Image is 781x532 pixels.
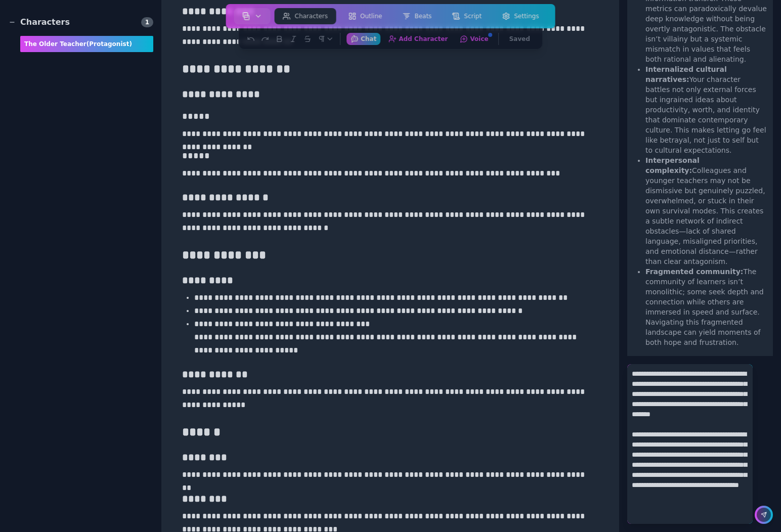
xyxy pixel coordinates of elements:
[141,17,153,27] span: 1
[645,268,743,276] strong: Fragmented community:
[444,8,490,24] button: Script
[86,40,132,48] span: (protagonist)
[384,33,452,45] button: Add Character
[492,6,549,26] a: Settings
[645,155,767,267] li: Colleagues and younger teachers may not be dismissive but genuinely puzzled, overwhelmed, or stuc...
[633,356,767,451] p: Consider whether the teacher’s workshop or artifacts might symbolize not just loss, but a contest...
[505,33,534,45] button: Saved
[275,8,336,24] button: Characters
[442,6,492,26] a: Script
[645,64,767,155] li: Your character battles not only external forces but ingrained ideas about productivity, worth, an...
[346,33,380,45] button: Chat
[338,6,392,26] a: Outline
[242,12,250,20] img: storyboard
[8,16,70,28] div: Characters
[645,267,767,347] li: The community of learners isn’t monolithic; some seek depth and connection while others are immer...
[645,156,700,174] strong: Interpersonal complexity:
[394,8,440,24] button: Beats
[20,36,153,52] div: The Older Teacher
[340,8,390,24] button: Outline
[392,6,442,26] a: Beats
[494,8,547,24] button: Settings
[273,6,338,26] a: Characters
[645,65,727,83] strong: Internalized cultural narratives:
[456,33,492,45] button: Voice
